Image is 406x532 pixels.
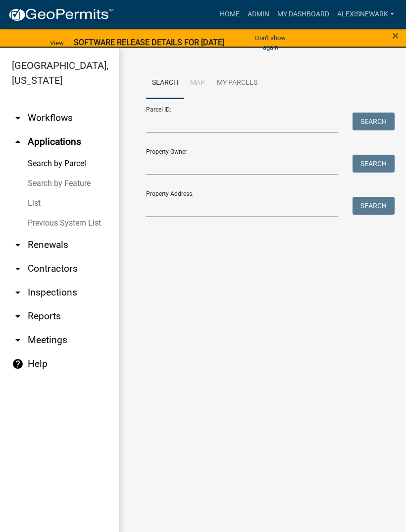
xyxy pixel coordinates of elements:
a: My Dashboard [273,5,333,24]
i: help [12,358,24,370]
a: Home [216,5,244,24]
a: Search [146,67,184,99]
i: arrow_drop_down [12,263,24,275]
strong: SOFTWARE RELEASE DETAILS FOR [DATE] [74,38,224,47]
i: arrow_drop_down [12,287,24,298]
button: Search [353,197,395,215]
i: arrow_drop_up [12,136,24,148]
i: arrow_drop_down [12,334,24,346]
button: Search [353,113,395,130]
i: arrow_drop_down [12,112,24,124]
a: My Parcels [211,67,263,99]
span: × [392,29,399,43]
a: Admin [244,5,273,24]
button: Close [392,30,399,42]
a: alexisnewark [333,5,398,24]
button: Search [353,155,395,173]
i: arrow_drop_down [12,239,24,251]
button: Don't show again [244,30,297,56]
a: View [46,35,68,51]
i: arrow_drop_down [12,310,24,322]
